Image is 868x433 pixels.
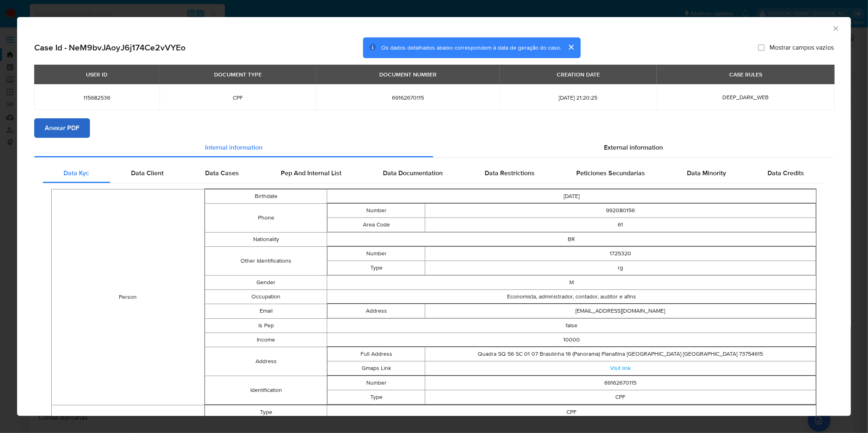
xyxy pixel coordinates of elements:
[34,42,186,53] h2: Case Id - NeM9bvJAoyJ6j174Ce2vVYEo
[43,163,825,183] div: Detailed internal info
[327,275,816,289] td: M
[425,246,816,261] td: 1725320
[326,94,490,101] span: 69162670115
[34,118,90,138] button: Anexar PDF
[205,347,327,376] td: Address
[327,189,816,203] td: [DATE]
[327,405,816,419] td: CPF
[328,390,425,404] td: Type
[328,347,425,361] td: Full Address
[832,24,839,32] button: Fechar a janela
[205,232,327,246] td: Nationality
[205,246,327,275] td: Other Identifications
[44,94,150,101] span: 115682536
[63,168,89,178] span: Data Kyc
[205,376,327,405] td: Identification
[328,304,425,318] td: Address
[205,189,327,203] td: Birthdate
[425,218,816,232] td: 61
[45,119,79,137] span: Anexar PDF
[577,168,645,178] span: Peticiones Secundarias
[610,364,631,372] a: Visit link
[425,261,816,275] td: rg
[770,44,834,52] span: Mostrar campos vazios
[34,138,834,157] div: Detailed info
[425,376,816,390] td: 69162670115
[205,289,327,304] td: Occupation
[327,232,816,246] td: BR
[205,405,327,419] td: Type
[604,143,663,152] span: External information
[374,67,442,81] div: DOCUMENT NUMBER
[383,168,443,178] span: Data Documentation
[205,168,239,178] span: Data Cases
[327,289,816,304] td: Economista, administrador, contador, auditor e afins
[509,94,647,101] span: [DATE] 21:20:25
[131,168,164,178] span: Data Client
[425,203,816,218] td: 992080156
[209,67,267,81] div: DOCUMENT TYPE
[327,318,816,333] td: false
[485,168,535,178] span: Data Restrictions
[328,218,425,232] td: Area Code
[205,304,327,318] td: Email
[687,168,726,178] span: Data Minority
[425,304,816,318] td: [EMAIL_ADDRESS][DOMAIN_NAME]
[17,17,851,416] div: closure-recommendation-modal
[52,189,205,405] td: Person
[205,203,327,232] td: Phone
[328,376,425,390] td: Number
[281,168,341,178] span: Pep And Internal List
[381,44,561,52] span: Os dados detalhados abaixo correspondem à data de geração do caso.
[758,44,765,51] input: Mostrar campos vazios
[561,37,581,57] button: cerrar
[169,94,307,101] span: CPF
[328,361,425,375] td: Gmaps Link
[328,246,425,261] td: Number
[722,93,769,101] span: DEEP_DARK_WEB
[205,275,327,289] td: Gender
[205,318,327,333] td: Is Pep
[425,347,816,361] td: Quadra SQ 56 SC 01 07 Brasilinha 16 (Panorama) Planaltina [GEOGRAPHIC_DATA] [GEOGRAPHIC_DATA] 737...
[328,261,425,275] td: Type
[724,67,767,81] div: CASE RULES
[81,67,112,81] div: USER ID
[205,333,327,347] td: Income
[552,67,605,81] div: CREATION DATE
[327,333,816,347] td: 10000
[425,390,816,404] td: CPF
[328,203,425,218] td: Number
[768,168,805,178] span: Data Credits
[205,143,262,152] span: Internal information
